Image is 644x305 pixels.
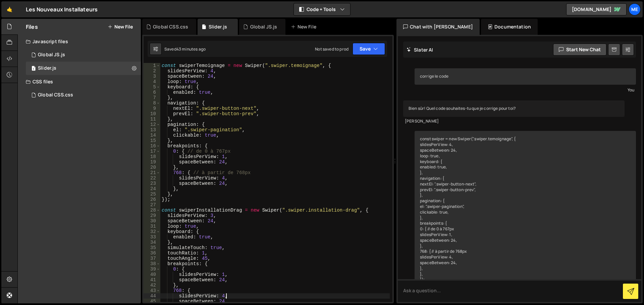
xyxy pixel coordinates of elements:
[144,175,160,181] div: 22
[416,86,634,93] div: You
[1,1,18,17] a: 🤙
[144,277,160,283] div: 41
[153,23,188,30] div: Global CSS.css
[144,117,160,122] div: 11
[144,256,160,261] div: 37
[481,19,538,35] div: Documentation
[403,100,625,117] div: Bien sûr! Quel code souhaites-tu que je corrige pour toi?
[26,5,98,13] div: Les Nouveaux Installateurs
[144,283,160,288] div: 42
[176,46,206,52] div: 43 minutes ago
[144,213,160,218] div: 29
[144,133,160,138] div: 14
[144,149,160,154] div: 17
[18,35,141,48] div: Javascript files
[144,122,160,127] div: 12
[144,218,160,224] div: 30
[144,224,160,229] div: 31
[144,197,160,202] div: 26
[144,192,160,197] div: 25
[144,299,160,304] div: 45
[144,79,160,84] div: 4
[26,62,141,75] div: 17208/47596.js
[144,229,160,234] div: 32
[26,23,38,30] h2: Files
[629,3,641,15] a: Me
[144,266,160,272] div: 39
[144,159,160,165] div: 19
[353,43,385,55] button: Save
[144,111,160,117] div: 10
[209,23,227,30] div: Slider.js
[144,138,160,143] div: 15
[144,186,160,192] div: 24
[144,293,160,299] div: 44
[396,19,480,35] div: Chat with [PERSON_NAME]
[250,23,277,30] div: Global JS.js
[164,46,206,52] div: Saved
[294,3,350,15] button: Code + Tools
[144,250,160,256] div: 36
[553,44,606,56] button: Start new chat
[566,3,627,15] a: [DOMAIN_NAME]
[144,202,160,208] div: 27
[405,119,623,124] div: [PERSON_NAME]
[38,65,56,71] div: Slider.js
[26,48,141,62] div: 17208/47595.js
[144,68,160,74] div: 2
[144,90,160,95] div: 6
[144,288,160,293] div: 43
[26,88,141,102] div: 17208/47601.css
[144,84,160,90] div: 5
[38,92,73,98] div: Global CSS.css
[415,68,636,85] div: corrige le code
[144,154,160,159] div: 18
[144,170,160,175] div: 21
[144,143,160,149] div: 16
[144,261,160,266] div: 38
[144,63,160,68] div: 1
[108,24,133,29] button: New File
[144,181,160,186] div: 23
[407,47,433,53] h2: Slater AI
[144,74,160,79] div: 3
[144,240,160,245] div: 34
[144,100,160,106] div: 8
[144,234,160,240] div: 33
[18,75,141,88] div: CSS files
[38,52,65,58] div: Global JS.js
[144,245,160,250] div: 35
[144,165,160,170] div: 20
[291,23,319,30] div: New File
[144,106,160,111] div: 9
[415,131,636,288] div: const swiper = new Swiper(".swiper.temoignage", { slidesPerView: 4, spaceBetween: 24, loop: true,...
[144,95,160,100] div: 7
[144,127,160,133] div: 13
[144,208,160,213] div: 28
[315,46,348,52] div: Not saved to prod
[144,272,160,277] div: 40
[32,66,36,72] span: 1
